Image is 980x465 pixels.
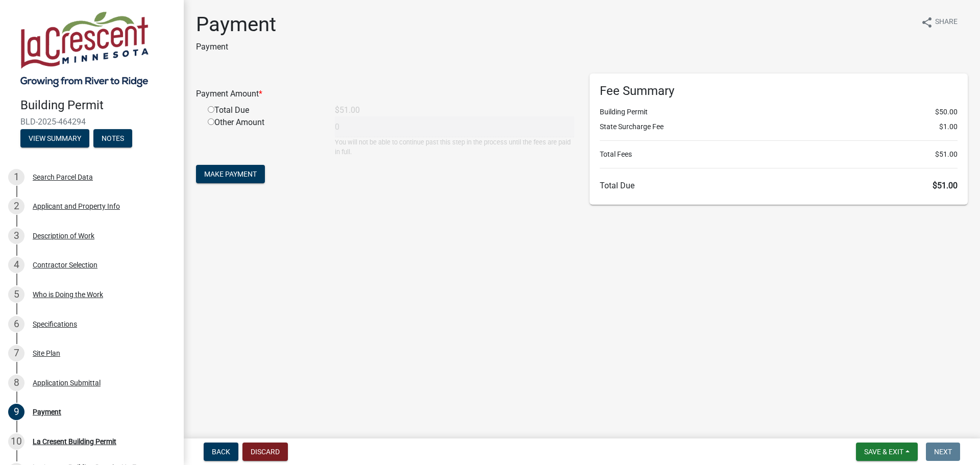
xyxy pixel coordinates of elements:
span: $50.00 [935,107,958,117]
div: Who is Doing the Work [33,291,103,298]
button: Next [926,443,960,461]
span: $1.00 [939,121,958,132]
img: City of La Crescent, Minnesota [20,11,149,87]
button: Save & Exit [856,443,918,461]
div: Total Due [200,104,327,116]
button: Discard [242,443,288,461]
span: Save & Exit [864,448,903,456]
div: 6 [8,316,24,332]
div: Site Plan [33,350,60,357]
div: Other Amount [200,116,327,157]
li: State Surcharge Fee [600,121,958,132]
div: Payment Amount [188,88,582,100]
h6: Total Due [600,181,958,190]
div: 2 [8,198,24,214]
div: Applicant and Property Info [33,203,120,210]
wm-modal-confirm: Summary [20,135,89,143]
div: Description of Work [33,232,94,239]
span: Back [212,448,230,456]
div: 1 [8,169,24,185]
div: 9 [8,404,24,420]
h1: Payment [196,12,276,37]
div: Payment [33,408,61,415]
h6: Fee Summary [600,84,958,99]
li: Total Fees [600,149,958,160]
span: Share [935,16,958,29]
button: shareShare [913,12,966,32]
div: Specifications [33,321,77,328]
span: BLD-2025-464294 [20,117,163,127]
wm-modal-confirm: Notes [93,135,132,143]
div: 8 [8,375,24,391]
p: Payment [196,41,276,53]
div: 10 [8,433,24,450]
div: Search Parcel Data [33,174,93,181]
span: $51.00 [933,181,958,190]
div: 7 [8,345,24,361]
i: share [921,16,933,29]
li: Building Permit [600,107,958,117]
button: Back [204,443,238,461]
h4: Building Permit [20,98,176,113]
div: 5 [8,286,24,303]
div: 3 [8,228,24,244]
div: La Cresent Building Permit [33,438,116,445]
button: View Summary [20,129,89,148]
span: Make Payment [204,170,257,178]
span: Next [934,448,952,456]
button: Notes [93,129,132,148]
div: Contractor Selection [33,261,97,268]
div: 4 [8,257,24,273]
span: $51.00 [935,149,958,160]
button: Make Payment [196,165,265,183]
div: Application Submittal [33,379,101,386]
